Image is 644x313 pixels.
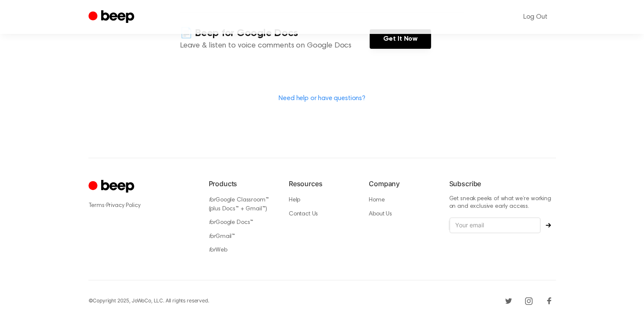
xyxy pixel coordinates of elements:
button: Subscribe [541,223,556,228]
div: © Copyright 2025, JoWoCo, LLC. All rights reserved. [88,297,209,305]
a: Contact Us [289,211,318,217]
a: forGmail™ [209,234,235,240]
a: forGoogle Docs™ [209,220,254,226]
h6: Resources [289,179,355,189]
a: Instagram [522,294,536,307]
a: Log Out [515,7,556,27]
a: About Us [369,211,392,217]
a: Privacy Policy [106,203,141,209]
h6: Company [369,179,435,189]
a: forWeb [209,247,227,253]
a: forGoogle Classroom™ (plus Docs™ + Gmail™) [209,197,269,212]
div: · [88,201,195,210]
a: Facebook [542,294,556,307]
i: for [209,234,216,240]
h6: Products [209,179,275,189]
a: Beep [88,9,136,25]
a: Cruip [88,179,136,195]
i: for [209,247,216,253]
a: Home [369,197,384,203]
p: Leave & listen to voice comments on Google Docs [180,40,370,52]
a: Twitter [502,294,515,307]
input: Your email [449,217,541,233]
p: Get sneak peeks of what we’re working on and exclusive early access. [449,196,556,210]
a: Terms [88,203,105,209]
a: Need help or have questions? [279,95,365,102]
i: for [209,197,216,203]
h6: Subscribe [449,179,556,189]
a: Get It Now [370,29,431,49]
i: for [209,220,216,226]
a: Help [289,197,300,203]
